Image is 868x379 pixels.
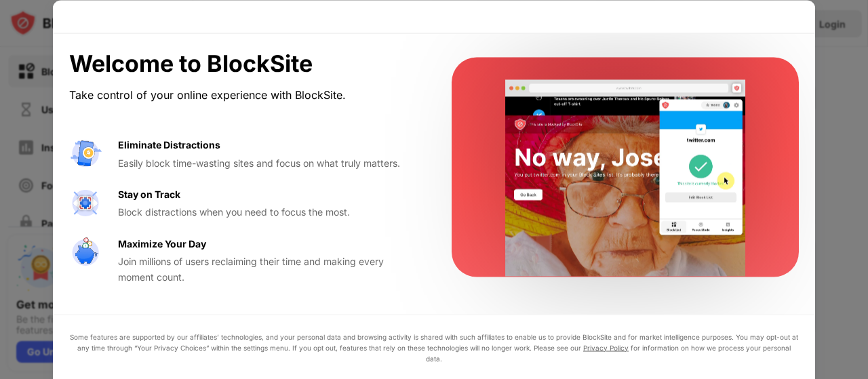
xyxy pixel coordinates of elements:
[69,331,799,363] div: Some features are supported by our affiliates’ technologies, and your personal data and browsing ...
[118,236,206,251] div: Maximize Your Day
[118,186,180,201] div: Stay on Track
[118,155,419,170] div: Easily block time-wasting sites and focus on what truly matters.
[583,343,629,351] a: Privacy Policy
[69,138,102,170] img: value-avoid-distractions.svg
[118,254,419,285] div: Join millions of users reclaiming their time and making every moment count.
[69,236,102,268] img: value-safe-time.svg
[69,186,102,219] img: value-focus.svg
[118,205,419,220] div: Block distractions when you need to focus the most.
[118,138,220,153] div: Eliminate Distractions
[69,49,419,77] div: Welcome to BlockSite
[69,85,419,105] div: Take control of your online experience with BlockSite.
